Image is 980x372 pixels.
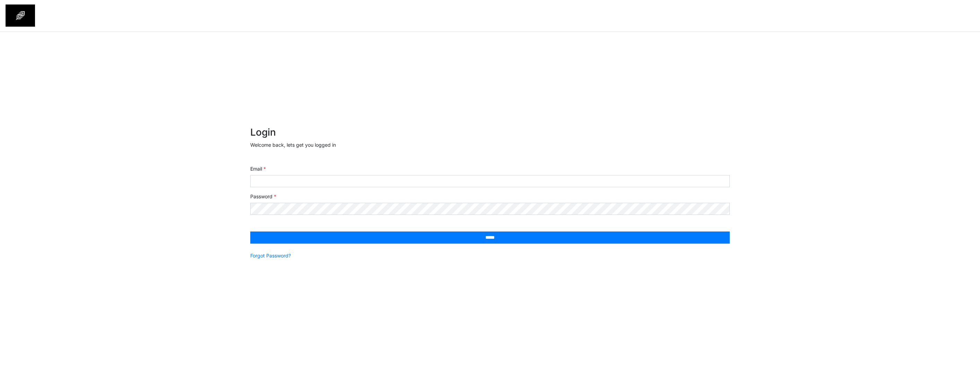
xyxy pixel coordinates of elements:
[250,193,276,200] label: Password
[250,252,291,259] a: Forgot Password?
[250,127,730,138] h2: Login
[6,4,35,27] img: spp logo
[250,141,730,148] p: Welcome back, lets get you logged in
[250,165,266,172] label: Email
